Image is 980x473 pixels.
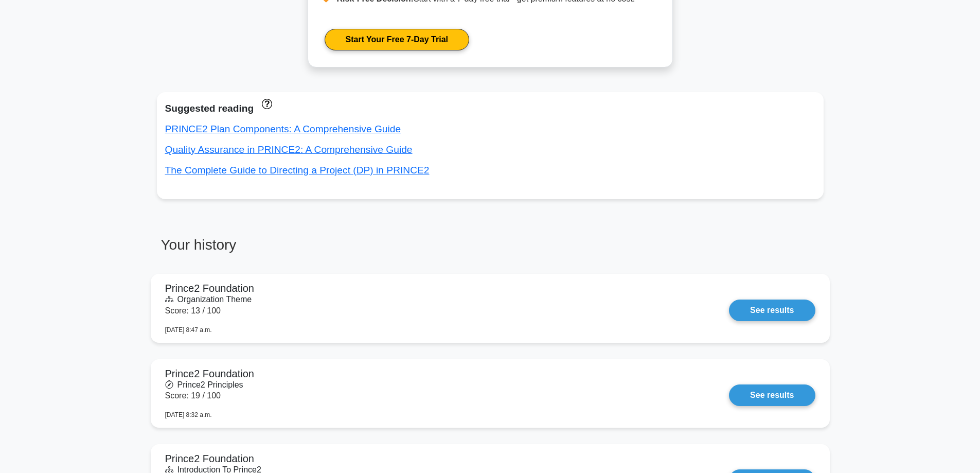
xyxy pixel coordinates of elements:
a: PRINCE2 Plan Components: A Comprehensive Guide [165,124,401,134]
h3: Your history [157,236,484,262]
a: These concepts have been answered less than 50% correct. The guides disapear when you answer ques... [259,98,272,109]
div: Suggested reading [165,100,815,117]
a: Start Your Free 7-Day Trial [325,29,469,50]
a: See results [729,384,815,406]
a: See results [729,300,815,321]
a: Quality Assurance in PRINCE2: A Comprehensive Guide [165,144,413,155]
a: The Complete Guide to Directing a Project (DP) in PRINCE2 [165,165,430,176]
